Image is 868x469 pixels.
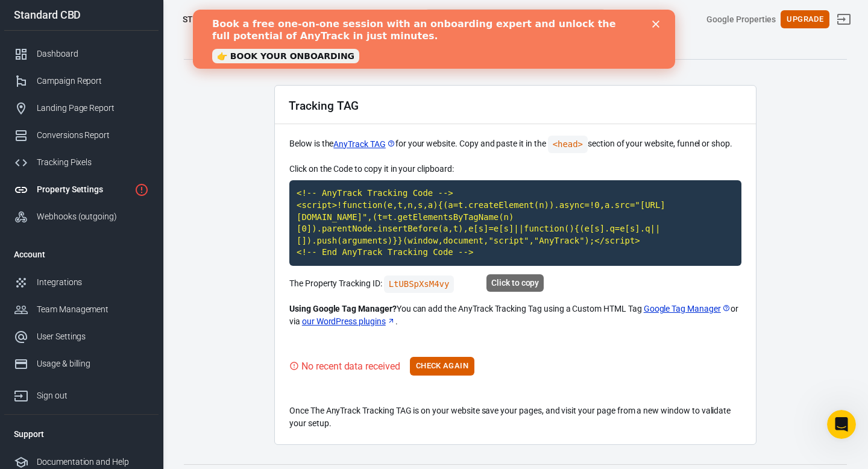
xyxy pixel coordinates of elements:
[4,176,159,203] a: Property Settings
[289,180,741,266] code: Click to copy
[37,156,149,169] div: Tracking Pixels
[37,357,149,370] div: Usage & billing
[134,183,149,197] svg: Property is not installed yet
[4,40,159,68] a: Dashboard
[4,269,159,296] a: Integrations
[37,456,149,468] div: Documentation and Help
[289,303,741,328] p: You can add the AnyTrack Tracking Tag using a Custom HTML Tag or via .
[333,138,395,151] a: AnyTrack TAG
[4,10,159,20] div: Standard CBD
[289,304,397,313] strong: Using Google Tag Manager?
[37,75,149,87] div: Campaign Report
[459,11,471,18] div: Close
[193,10,675,69] iframe: Intercom live chat banner
[37,48,149,60] div: Dashboard
[289,404,741,430] p: Once The AnyTrack Tracking TAG is on your website save your pages, and visit your page from a new...
[4,240,159,269] li: Account
[4,296,159,323] a: Team Management
[4,149,159,176] a: Tracking Pixels
[827,410,856,439] iframe: Intercom live chat
[4,420,159,449] li: Support
[410,357,474,376] button: Check Again
[644,303,731,315] a: Google Tag Manager
[289,136,741,153] p: Below is the for your website. Copy and paste it in the section of your website, funnel or shop.
[37,276,149,289] div: Integrations
[289,99,359,112] h2: Tracking TAG
[37,303,149,316] div: Team Management
[4,68,159,95] a: Campaign Report
[302,315,395,328] a: our WordPress plugins
[425,9,606,30] button: Find anything...⌘ + K
[183,12,247,27] span: Standard CBD
[4,122,159,149] a: Conversions Report
[706,13,776,26] div: Account id: sA5kXkGz
[548,136,588,153] code: <head>
[301,359,400,374] div: No recent data received
[289,163,741,175] p: Click on the Code to copy it in your clipboard:
[4,95,159,122] a: Landing Page Report
[289,359,400,374] div: Visit your website to trigger the Tracking Tag and validate your setup.
[4,350,159,377] a: Usage & billing
[37,389,149,402] div: Sign out
[178,8,261,31] button: Standard CBD
[37,129,149,142] div: Conversions Report
[4,377,159,409] a: Sign out
[4,203,159,230] a: Webhooks (outgoing)
[4,323,159,350] a: User Settings
[37,210,149,223] div: Webhooks (outgoing)
[289,275,741,293] p: The Property Tracking ID:
[37,183,130,196] div: Property Settings
[829,5,858,34] a: Sign out
[37,102,149,115] div: Landing Page Report
[781,10,829,29] button: Upgrade
[486,274,544,292] div: Click to copy
[384,275,454,293] code: Click to copy
[37,330,149,343] div: User Settings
